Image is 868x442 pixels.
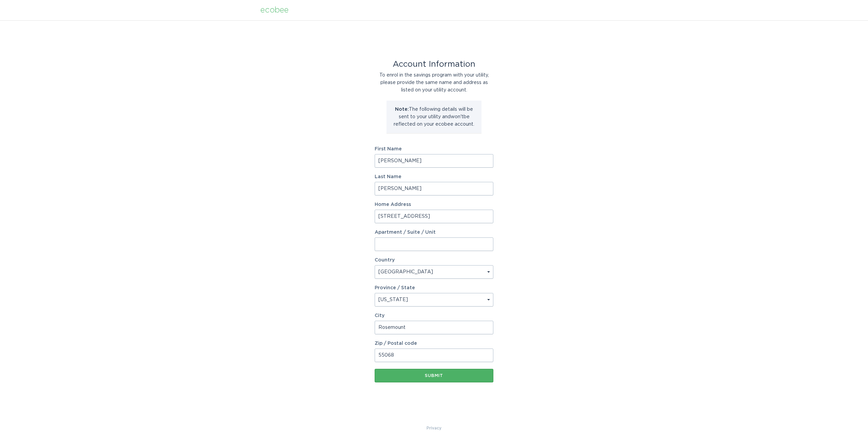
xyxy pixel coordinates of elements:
[392,106,476,128] p: The following details will be sent to your utility and won't be reflected on your ecobee account.
[375,61,493,68] div: Account Information
[378,374,490,378] div: Submit
[375,341,493,346] label: Zip / Postal code
[260,6,289,14] div: ecobee
[375,313,493,318] label: City
[375,369,493,382] button: Submit
[375,147,493,151] label: First Name
[375,71,493,94] div: To enrol in the savings program with your utility, please provide the same name and address as li...
[375,286,415,290] label: Province / State
[375,258,395,262] label: Country
[375,174,493,179] label: Last Name
[375,230,493,235] label: Apartment / Suite / Unit
[395,107,409,112] strong: Note:
[375,202,493,207] label: Home Address
[427,424,441,432] a: Privacy Policy & Terms of Use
